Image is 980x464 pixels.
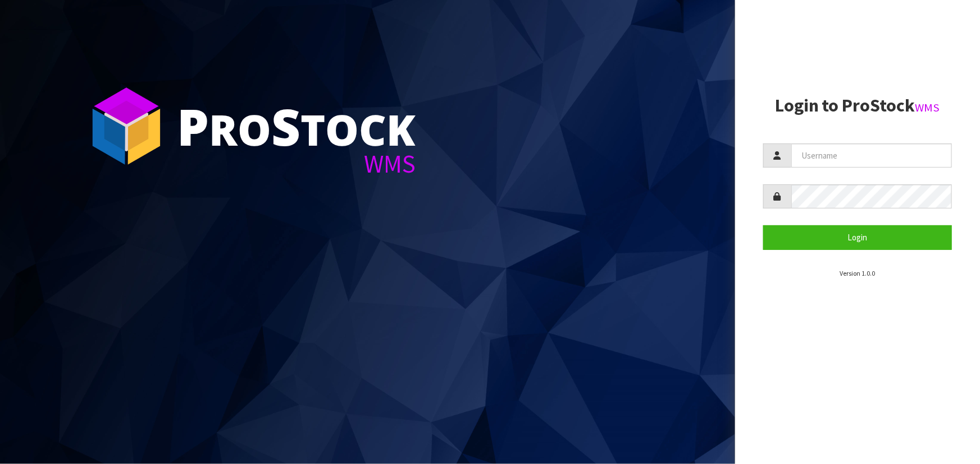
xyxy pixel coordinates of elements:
span: S [271,92,300,160]
input: Username [791,143,952,168]
img: ProStock Cube [84,84,168,168]
h2: Login to ProStock [763,96,952,115]
small: WMS [915,100,940,115]
div: ro tock [177,101,416,151]
button: Login [763,225,952,249]
span: P [177,92,209,160]
small: Version 1.0.0 [840,269,875,277]
div: WMS [177,151,416,177]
